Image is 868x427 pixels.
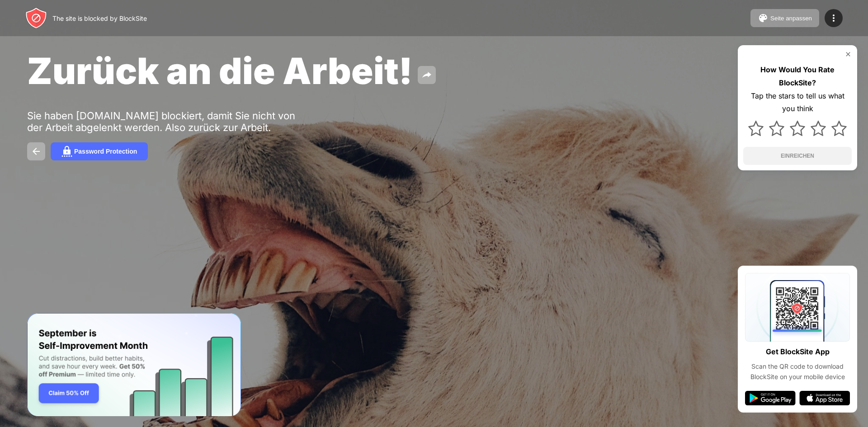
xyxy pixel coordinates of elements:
[31,146,42,157] img: back.svg
[421,70,432,80] img: share.svg
[745,391,796,405] img: google-play.svg
[745,273,850,342] img: qrcode.svg
[770,15,812,22] div: Seite anpassen
[743,147,852,165] button: EINREICHEN
[799,391,850,405] img: app-store.svg
[743,63,852,89] div: How Would You Rate BlockSite?
[27,110,307,133] div: Sie haben [DOMAIN_NAME] blockiert, damit Sie nicht von der Arbeit abgelenkt werden. Also zurück z...
[27,313,241,417] iframe: Banner
[828,13,839,23] img: menu-icon.svg
[25,7,47,29] img: header-logo.svg
[61,146,72,157] img: password.svg
[74,148,137,155] div: Password Protection
[790,121,805,136] img: star.svg
[758,13,769,23] img: pallet.svg
[52,14,147,22] div: The site is blocked by BlockSite
[27,49,412,93] span: Zurück an die Arbeit!
[750,9,819,27] button: Seite anpassen
[811,121,826,136] img: star.svg
[745,361,850,382] div: Scan the QR code to download BlockSite on your mobile device
[766,345,830,358] div: Get BlockSite App
[748,121,764,136] img: star.svg
[769,121,784,136] img: star.svg
[743,89,852,116] div: Tap the stars to tell us what you think
[844,51,852,58] img: rate-us-close.svg
[831,121,847,136] img: star.svg
[51,142,148,160] button: Password Protection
